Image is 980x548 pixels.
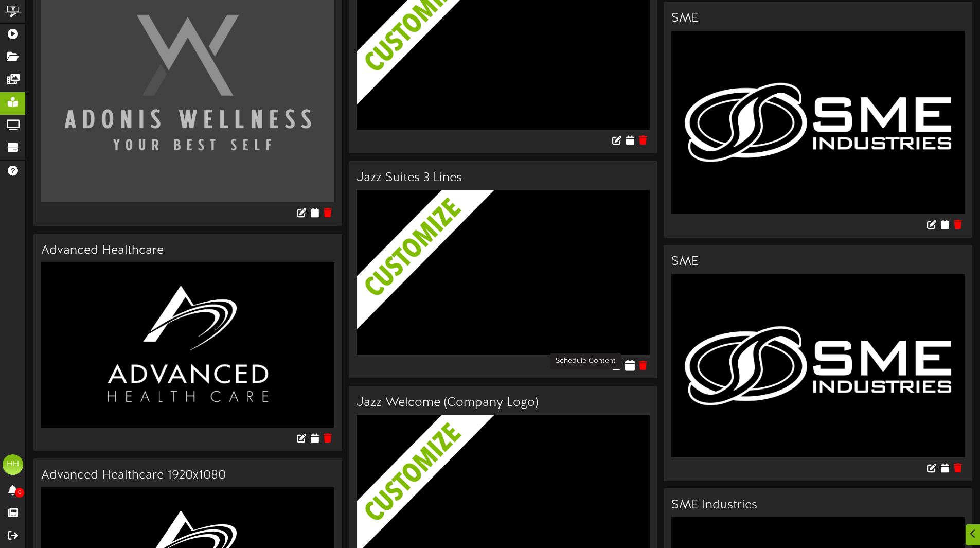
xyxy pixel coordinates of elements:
div: HH [3,454,23,475]
img: 563798fe-8c53-43d7-84bd-fe6f97d7c9b8.png [671,31,965,214]
h3: Jazz Welcome (Company Logo) [357,396,650,410]
h3: SME [671,255,965,269]
img: f8a13b55-8527-4f7e-9756-4220d8f2581c.png [671,274,965,457]
h3: Jazz Suites 3 Lines [357,171,650,185]
h3: SME [671,12,965,25]
h3: Advanced Healthcare [41,244,334,257]
h3: SME Industries [671,499,965,512]
h3: Advanced Healthcare 1920x1080 [41,469,334,482]
img: 49307b33-a4a6-40ff-b502-aa5b4991927c.png [41,262,334,428]
img: customize_overlay-33eb2c126fd3cb1579feece5bc878b72.png [357,190,665,395]
span: 0 [15,488,24,498]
